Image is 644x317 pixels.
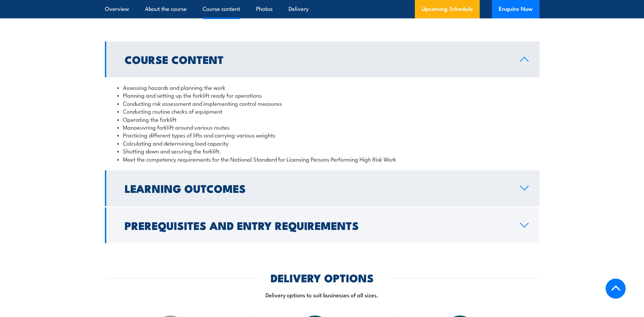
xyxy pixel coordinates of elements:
h2: Prerequisites and Entry Requirements [125,220,509,230]
a: Prerequisites and Entry Requirements [105,207,539,243]
li: Practicing different types of lifts and carrying various weights [117,131,527,139]
h2: Learning Outcomes [125,183,509,193]
a: Learning Outcomes [105,170,539,206]
li: Conducting risk assessment and implementing control measures [117,99,527,107]
h2: Course Content [125,54,509,64]
li: Manoeuvring forklift around various routes [117,123,527,131]
li: Conducting routine checks of equipment [117,107,527,115]
a: Course Content [105,41,539,77]
p: Delivery options to suit businesses of all sizes. [105,291,539,299]
li: Assessing hazards and planning the work [117,83,527,91]
li: Operating the forklift [117,115,527,123]
li: Planning and setting up the forklift ready for operations [117,91,527,99]
h2: DELIVERY OPTIONS [271,273,374,282]
li: Calculating and determining load capacity [117,139,527,147]
li: Meet the competency requirements for the National Standard for Licensing Persons Performing High ... [117,155,527,163]
li: Shutting down and securing the forklift. [117,147,527,155]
